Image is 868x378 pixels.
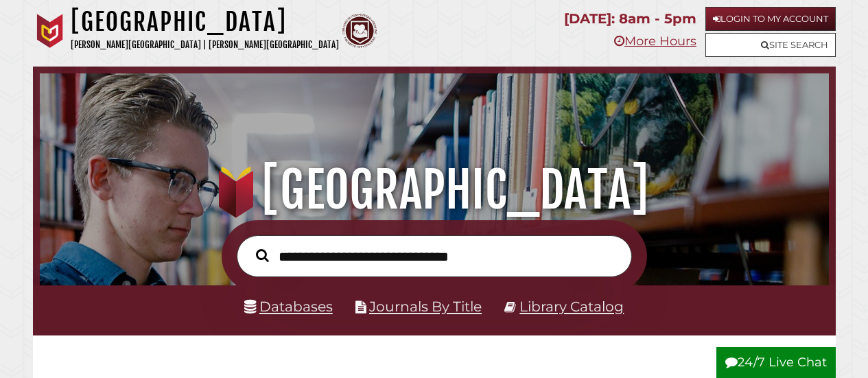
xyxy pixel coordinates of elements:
[369,298,482,315] a: Journals By Title
[52,160,815,220] h1: [GEOGRAPHIC_DATA]
[705,7,836,31] a: Login to My Account
[249,246,276,265] button: Search
[614,34,696,49] a: More Hours
[71,37,339,53] p: [PERSON_NAME][GEOGRAPHIC_DATA] | [PERSON_NAME][GEOGRAPHIC_DATA]
[244,298,333,315] a: Databases
[342,14,377,48] img: Calvin Theological Seminary
[33,14,67,48] img: Calvin University
[256,248,269,262] i: Search
[71,7,339,37] h1: [GEOGRAPHIC_DATA]
[564,7,696,31] p: [DATE]: 8am - 5pm
[519,298,624,315] a: Library Catalog
[705,33,836,57] a: Site Search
